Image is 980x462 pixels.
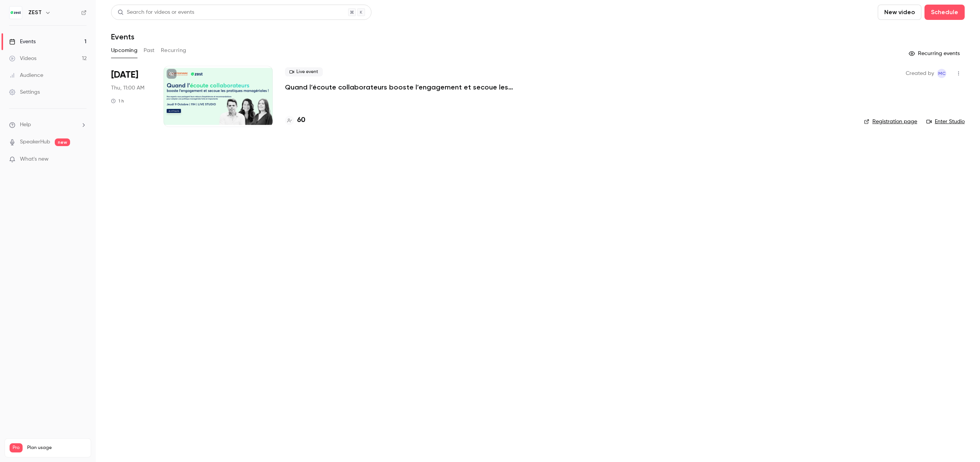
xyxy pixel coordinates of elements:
[27,445,86,451] span: Plan usage
[937,69,946,78] span: Marie Cannaferina
[111,84,144,92] span: Thu, 11:00 AM
[285,83,515,92] a: Quand l’écoute collaborateurs booste l’engagement et secoue les pratiques managériales !
[938,69,946,78] span: MC
[9,121,87,129] li: help-dropdown-opener
[9,55,36,62] div: Videos
[285,115,305,125] a: 60
[161,44,187,57] button: Recurring
[9,72,43,79] div: Audience
[20,138,50,146] a: SpeakerHub
[144,44,155,57] button: Past
[9,88,40,96] div: Settings
[111,66,151,127] div: Oct 9 Thu, 11:00 AM (Europe/Paris)
[905,47,965,60] button: Recurring events
[28,9,42,16] h6: ZEST
[20,155,49,163] span: What's new
[77,156,87,163] iframe: Noticeable Trigger
[111,44,137,57] button: Upcoming
[118,8,194,16] div: Search for videos or events
[9,38,36,46] div: Events
[111,69,138,81] span: [DATE]
[111,98,124,104] div: 1 h
[10,7,22,19] img: ZEST
[924,5,965,20] button: Schedule
[864,118,917,125] a: Registration page
[20,121,31,129] span: Help
[55,138,70,146] span: new
[297,115,305,125] h4: 60
[285,67,323,76] span: Live event
[111,32,134,41] h1: Events
[10,443,23,452] span: Pro
[878,5,921,20] button: New video
[926,118,965,125] a: Enter Studio
[906,69,934,78] span: Created by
